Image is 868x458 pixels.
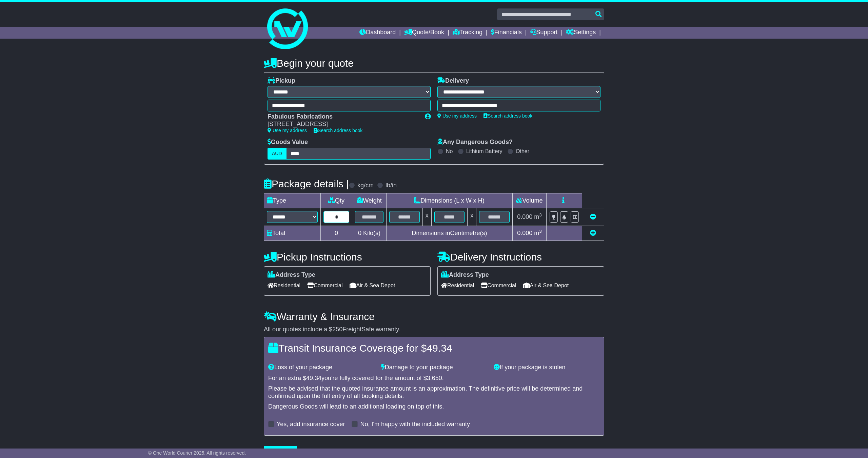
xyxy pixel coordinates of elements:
[422,208,431,226] td: x
[264,178,349,189] h4: Package details |
[441,280,474,291] span: Residential
[264,446,297,458] button: Get Quotes
[268,128,307,133] a: Use my address
[265,364,378,371] div: Loss of your package
[378,364,491,371] div: Damage to your package
[352,193,387,208] td: Weight
[268,271,315,279] label: Address Type
[468,208,476,226] td: x
[268,375,600,382] div: For an extra $ you're fully covered for the amount of $ .
[332,326,342,333] span: 250
[148,450,246,456] span: © One World Courier 2025. All rights reserved.
[321,226,352,241] td: 0
[307,280,342,291] span: Commercial
[484,113,532,119] a: Search address book
[268,385,600,400] div: Please be advised that the quoted insurance amount is an approximation. The definitive price will...
[386,193,512,208] td: Dimensions (L x W x H)
[268,148,287,160] label: AUD
[517,230,532,236] span: 0.000
[590,230,596,236] a: Add new item
[453,27,482,39] a: Tracking
[264,326,604,333] div: All our quotes include a $ FreightSafe warranty.
[268,77,295,85] label: Pickup
[268,280,300,291] span: Residential
[427,342,452,354] span: 49.34
[264,58,604,69] h4: Begin your quote
[481,280,516,291] span: Commercial
[268,342,600,354] h4: Transit Insurance Coverage for $
[534,230,542,236] span: m
[268,113,418,121] div: Fabulous Fabrications
[264,226,321,241] td: Total
[516,148,529,154] label: Other
[386,226,512,241] td: Dimensions in Centimetre(s)
[404,27,444,39] a: Quote/Book
[321,193,352,208] td: Qty
[512,193,546,208] td: Volume
[264,193,321,208] td: Type
[437,251,604,263] h4: Delivery Instructions
[530,27,558,39] a: Support
[264,311,604,322] h4: Warranty & Insurance
[352,226,387,241] td: Kilo(s)
[539,212,542,217] sup: 3
[350,280,395,291] span: Air & Sea Depot
[360,421,470,428] label: No, I'm happy with the included warranty
[523,280,569,291] span: Air & Sea Depot
[490,364,603,371] div: If your package is stolen
[534,213,542,220] span: m
[539,229,542,234] sup: 3
[264,251,431,263] h4: Pickup Instructions
[446,148,453,154] label: No
[427,375,442,381] span: 3,650
[306,375,321,381] span: 49.34
[268,403,600,411] div: Dangerous Goods will lead to an additional loading on top of this.
[359,27,396,39] a: Dashboard
[590,213,596,220] a: Remove this item
[437,113,477,119] a: Use my address
[491,27,522,39] a: Financials
[437,77,469,85] label: Delivery
[441,271,489,279] label: Address Type
[277,421,345,428] label: Yes, add insurance cover
[566,27,596,39] a: Settings
[268,139,308,146] label: Goods Value
[466,148,502,154] label: Lithium Battery
[517,213,532,220] span: 0.000
[358,230,361,236] span: 0
[357,182,374,189] label: kg/cm
[386,182,397,189] label: lb/in
[268,121,418,128] div: [STREET_ADDRESS]
[437,139,513,146] label: Any Dangerous Goods?
[314,128,362,133] a: Search address book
